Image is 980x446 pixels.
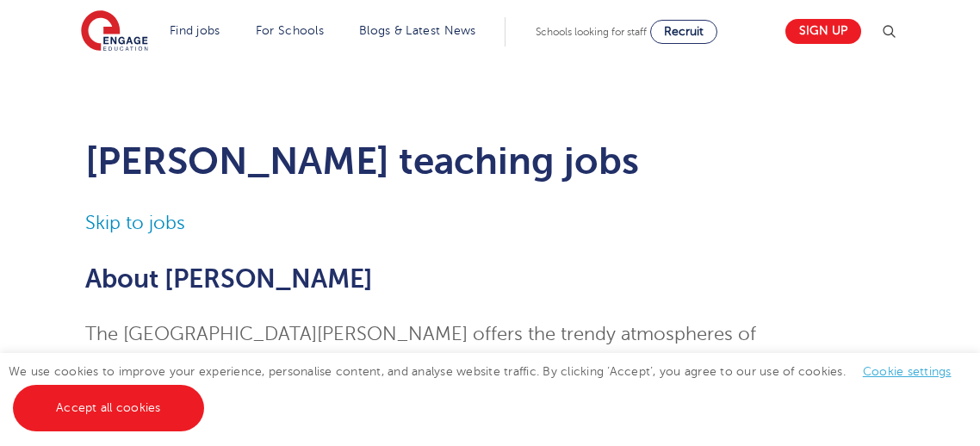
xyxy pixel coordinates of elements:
a: For Schools [256,24,324,37]
a: Skip to jobs [85,213,185,233]
a: Blogs & Latest News [359,24,476,37]
span: About [PERSON_NAME] [85,264,373,294]
a: Find jobs [170,24,220,37]
img: Engage Education [81,10,148,53]
a: Sign up [785,19,861,44]
span: Schools looking for staff [536,26,647,38]
span: The [GEOGRAPHIC_DATA][PERSON_NAME] offers the trendy atmospheres of [GEOGRAPHIC_DATA], [GEOGRAPHI... [85,324,873,405]
span: Recruit [664,25,704,38]
h1: [PERSON_NAME] teaching jobs [85,139,895,183]
span: We use cookies to improve your experience, personalise content, and analyse website traffic. By c... [9,365,969,414]
a: Recruit [650,20,717,44]
a: Cookie settings [863,365,952,378]
a: Accept all cookies [13,385,204,431]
